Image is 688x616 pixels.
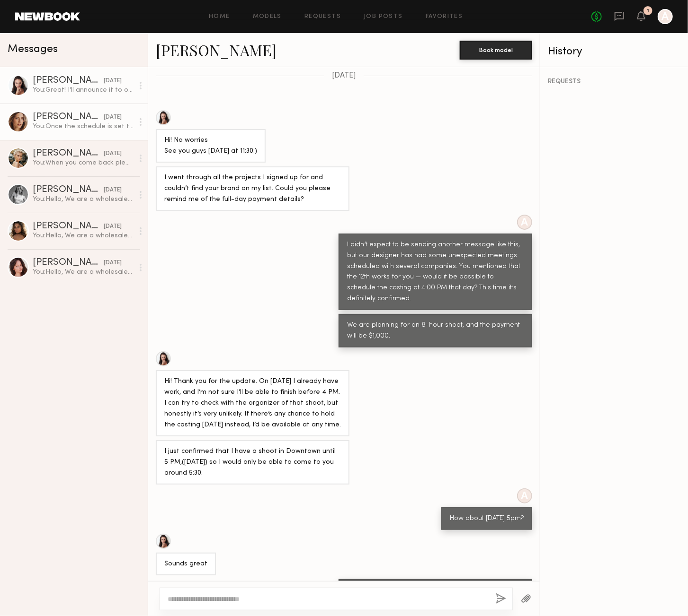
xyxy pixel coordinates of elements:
[164,376,341,431] div: Hi! Thank you for the update. On [DATE] I already have work, and I’m not sure I’ll be able to fin...
[33,113,104,122] div: [PERSON_NAME]
[548,78,680,85] div: REQUESTS
[33,149,104,158] div: [PERSON_NAME]
[104,113,122,122] div: [DATE]
[450,513,524,524] div: How about [DATE] 5pm?
[164,135,257,157] div: Hi! No worries See you guys [DATE] at 11:30:)
[104,77,122,86] div: [DATE]
[164,446,341,479] div: I just confirmed that I have a shoot in Downtown until 5 PM,([DATE]) so I would only be able to c...
[332,72,356,80] span: [DATE]
[647,9,649,14] div: 1
[658,9,673,24] a: A
[347,240,524,305] div: I didn’t expect to be sending another message like this, but our designer has had some unexpected...
[304,14,341,20] a: Requests
[33,268,134,277] div: You: Hello, We are a wholesale company that designs and sells women’s apparel. We are currently l...
[347,320,524,342] div: We are planning for an 8-hour shoot, and the payment will be $1,000.
[460,45,532,53] a: Book model
[209,14,230,20] a: Home
[8,44,58,55] span: Messages
[33,185,104,195] div: [PERSON_NAME]
[33,158,134,167] div: You: When you come back please send us a message to us after that let's make a schedule for casti...
[33,122,134,131] div: You: Once the schedule is set this time, it will be final.
[426,14,463,20] a: Favorites
[33,222,104,231] div: [PERSON_NAME]
[364,14,403,20] a: Job Posts
[164,559,207,570] div: Sounds great
[156,40,277,60] a: [PERSON_NAME]
[460,41,532,60] button: Book model
[33,195,134,204] div: You: Hello, We are a wholesale company that designs and sells women’s apparel. We are currently l...
[548,46,680,57] div: History
[164,173,341,205] div: I went through all the projects I signed up for and couldn’t find your brand on my list. Could yo...
[33,86,134,95] div: You: Great! I’ll announce it to our team members, then. See you [DATE] at 5 PM.
[33,231,134,240] div: You: Hello, We are a wholesale company that designs and sells women’s apparel. We are currently l...
[104,222,122,231] div: [DATE]
[33,76,104,86] div: [PERSON_NAME]
[104,149,122,158] div: [DATE]
[33,258,104,268] div: [PERSON_NAME]
[104,186,122,195] div: [DATE]
[104,259,122,268] div: [DATE]
[253,14,282,20] a: Models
